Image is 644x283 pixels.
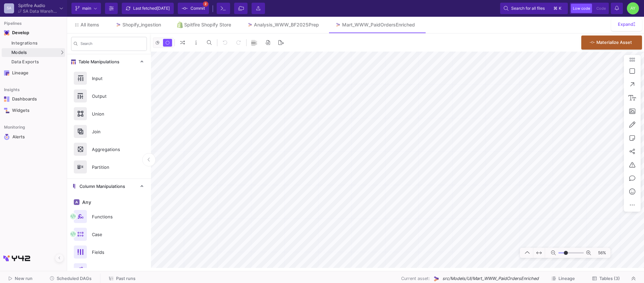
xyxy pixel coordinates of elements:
[88,162,134,172] div: Partition
[67,105,151,123] button: Union
[599,276,620,281] span: Tables (3)
[23,9,57,13] div: SA Data Warehouse
[625,2,639,14] button: AY
[12,108,56,113] div: Widgets
[67,225,151,243] button: Case
[335,22,341,28] img: Tab icon
[133,3,170,13] div: Last fetched
[67,179,151,194] mat-expansion-panel-header: Column Manipulations
[442,275,539,282] span: src/Models/UI/Mart_WWW_PaidOrdersEnriched
[4,30,9,36] img: Navigation icon
[67,69,151,87] button: Input
[4,108,9,113] img: Navigation icon
[67,87,151,105] button: Output
[88,265,134,275] div: Replace
[88,247,134,257] div: Fields
[559,4,561,12] span: k
[82,3,91,13] span: main
[80,22,99,27] span: All items
[594,4,608,13] button: Code
[12,134,56,140] div: Alerts
[4,134,10,140] img: Navigation icon
[88,91,134,101] div: Output
[4,70,9,76] img: Navigation icon
[573,6,590,11] span: Low code
[18,3,57,8] div: Spitfire Audio
[177,21,183,28] img: Tab icon
[433,275,440,282] img: UI Model
[116,276,136,281] span: Past runs
[76,59,119,65] span: Table Manipulations
[4,3,14,13] div: SA
[12,30,22,36] div: Develop
[596,6,606,11] span: Code
[12,96,56,102] div: Dashboards
[157,6,170,11] span: [DATE]
[67,243,151,261] button: Fields
[178,3,209,14] button: Commit
[81,200,91,205] span: Any
[2,94,65,104] a: Navigation iconDashboards
[77,184,125,189] span: Column Manipulations
[553,4,557,12] span: ⌘
[88,109,134,119] div: Union
[401,275,430,282] span: Current asset:
[191,3,205,13] span: Commit
[11,59,63,65] div: Data Exports
[627,2,639,14] div: AY
[500,3,568,14] button: Search for all files⌘k
[2,68,65,78] a: Navigation iconLineage
[596,40,632,45] span: Materialize Asset
[80,43,144,47] input: Search
[88,212,134,222] div: Functions
[551,4,564,12] button: ⌘k
[4,96,9,102] img: Navigation icon
[2,105,65,116] a: Navigation iconWidgets
[67,123,151,140] button: Join
[88,144,134,154] div: Aggregations
[67,54,151,69] mat-expansion-panel-header: Table Manipulations
[88,229,134,239] div: Case
[12,70,56,76] div: Lineage
[67,69,151,179] div: Table Manipulations
[11,50,27,55] span: Models
[2,27,65,38] mat-expansion-panel-header: Navigation iconDevelop
[88,127,134,137] div: Join
[2,58,65,66] a: Data Exports
[558,276,575,281] span: Lineage
[67,140,151,158] button: Aggregations
[57,276,92,281] span: Scheduled DAGs
[594,247,609,259] span: 56%
[115,22,121,28] img: Tab icon
[247,22,253,28] img: Tab icon
[342,22,415,27] div: Mart_WWW_PaidOrdersEnriched
[571,4,592,13] button: Low code
[11,41,63,46] div: Integrations
[2,131,65,143] a: Navigation iconAlerts
[122,22,161,27] div: Shopify_ingestion
[254,22,319,27] div: Analysis_WWW_BF2025Prep
[67,261,151,279] button: Replace
[71,3,101,14] button: main
[511,3,545,13] span: Search for all files
[67,208,151,225] button: Functions
[184,22,231,27] div: Spitfire Shopify Store
[2,39,65,48] a: Integrations
[15,276,33,281] span: New run
[581,36,642,50] button: Materialize Asset
[88,73,134,83] div: Input
[67,158,151,176] button: Partition
[122,3,174,14] button: Last fetched[DATE]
